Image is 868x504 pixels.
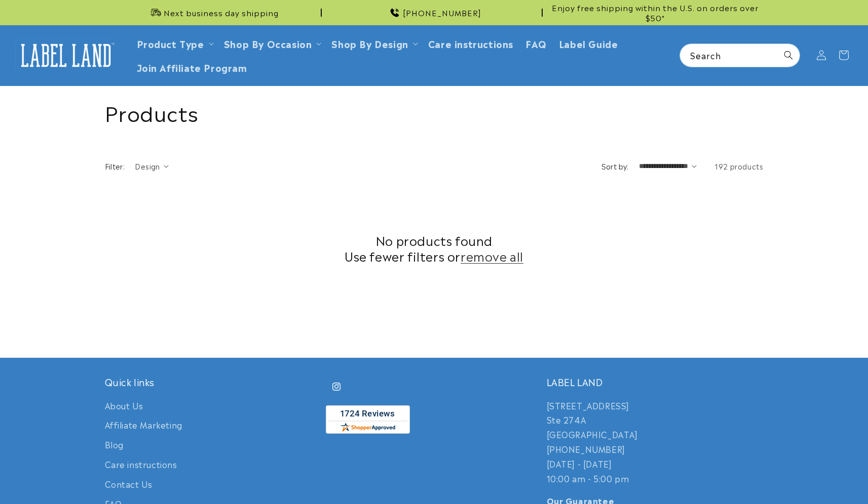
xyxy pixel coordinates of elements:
[655,456,858,494] iframe: Gorgias Floating Chat
[601,161,629,171] label: Sort by:
[326,405,410,434] img: Customer Reviews
[547,376,764,388] h2: LABEL LAND
[547,398,764,486] p: [STREET_ADDRESS] Ste 274A [GEOGRAPHIC_DATA] [PHONE_NUMBER] [DATE] - [DATE] 10:00 am - 5:00 pm
[105,161,125,172] h2: Filter:
[403,8,481,18] span: [PHONE_NUMBER]
[105,454,177,474] a: Care instructions
[105,415,182,435] a: Affiliate Marketing
[131,55,253,79] a: Join Affiliate Program
[525,37,547,49] span: FAQ
[105,99,764,125] h1: Products
[331,36,408,50] a: Shop By Design
[105,398,143,415] a: About Us
[461,248,523,264] a: remove all
[135,161,169,172] summary: Design (0 selected)
[105,435,124,454] a: Blog
[105,376,322,388] h2: Quick links
[777,44,800,66] button: Search
[135,161,160,171] span: Design
[12,36,121,75] a: Label Land
[224,37,312,49] span: Shop By Occasion
[547,3,764,22] span: Enjoy free shipping within the U.S. on orders over $50*
[15,39,117,71] img: Label Land
[325,31,422,55] summary: Shop By Design
[137,36,204,50] a: Product Type
[218,31,326,55] summary: Shop By Occasion
[428,37,513,49] span: Care instructions
[519,31,553,55] a: FAQ
[422,31,519,55] a: Care instructions
[131,31,218,55] summary: Product Type
[553,31,624,55] a: Label Guide
[714,161,763,171] span: 192 products
[105,232,764,264] h2: No products found Use fewer filters or
[559,37,618,49] span: Label Guide
[137,61,247,73] span: Join Affiliate Program
[164,8,279,18] span: Next business day shipping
